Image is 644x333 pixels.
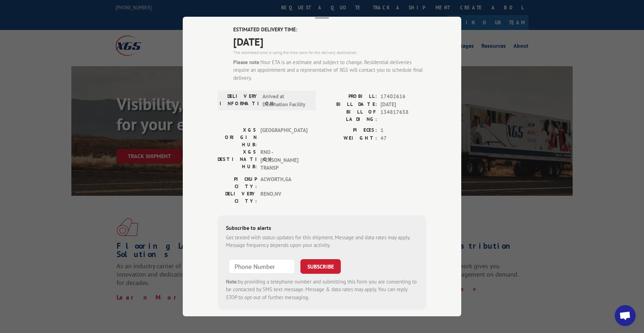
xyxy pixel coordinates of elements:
[233,49,426,55] div: The estimated time is using the time zone for the delivery destination.
[233,33,426,49] span: [DATE]
[218,126,257,148] label: XGS ORIGIN HUB:
[260,190,307,204] span: RENO , NV
[260,126,307,148] span: [GEOGRAPHIC_DATA]
[218,148,257,172] label: XGS DESTINATION HUB:
[615,305,636,326] div: Open chat
[229,259,295,273] input: Phone Number
[322,100,377,108] label: BILL DATE:
[233,59,261,65] strong: Please note:
[322,93,377,101] label: PROBILL:
[380,100,426,108] span: [DATE]
[322,108,377,123] label: BILL OF LADING:
[300,259,341,273] button: SUBSCRIBE
[380,108,426,123] span: 134817658
[380,134,426,142] span: 47
[226,278,238,285] strong: Note:
[262,93,309,108] span: Arrived at Destination Facility
[322,134,377,142] label: WEIGHT:
[380,93,426,101] span: 17402616
[233,26,426,34] label: ESTIMATED DELIVERY TIME:
[218,190,257,204] label: DELIVERY CITY:
[226,278,418,301] div: by providing a telephone number and submitting this form you are consenting to be contacted by SM...
[260,148,307,172] span: RNO - [PERSON_NAME] TRANSP
[226,233,418,249] div: Get texted with status updates for this shipment. Message and data rates may apply. Message frequ...
[218,175,257,190] label: PICKUP CITY:
[226,223,418,233] div: Subscribe to alerts
[322,126,377,134] label: PIECES:
[260,175,307,190] span: ACWORTH , GA
[380,126,426,134] span: 1
[233,58,426,82] div: Your ETA is an estimate and subject to change. Residential deliveries require an appointment and ...
[220,93,259,108] label: DELIVERY INFORMATION:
